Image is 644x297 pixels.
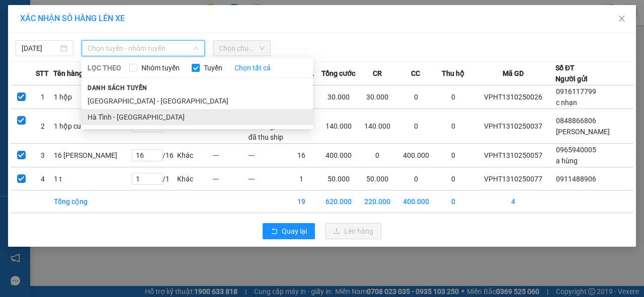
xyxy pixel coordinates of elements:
td: 1 hộp cu đơ [53,109,131,144]
td: 140.000 [358,109,397,144]
input: 13/10/2025 [22,43,58,54]
td: --- [248,167,284,190]
span: Nhóm tuyến [137,62,184,73]
span: 0848866806 [556,117,596,125]
li: Hà Tĩnh - [GEOGRAPHIC_DATA] [82,109,313,125]
span: c nhạn [556,98,577,107]
td: 400.000 [396,190,435,213]
span: 0911488906 [556,175,596,183]
td: 0 [435,85,471,109]
td: 220.000 [358,190,397,213]
td: / 16 [131,144,177,167]
span: Chọn tuyến - nhóm tuyến [88,41,199,56]
td: 4 [32,167,54,190]
span: [PERSON_NAME] [556,128,610,136]
td: 0 [435,144,471,167]
td: 1 hộp [53,85,131,109]
td: 16 [284,144,319,167]
td: 0 [435,190,471,213]
span: STT [36,68,49,79]
span: CC [411,68,420,79]
td: 0 [358,144,397,167]
span: 0965940005 [556,146,596,154]
td: 0 [435,167,471,190]
span: Tổng cước [321,68,355,79]
span: Tên hàng [53,68,83,79]
span: XÁC NHẬN SỐ HÀNG LÊN XE [20,14,125,23]
span: a hùng [556,157,578,165]
td: VPHT1310250077 [471,167,555,190]
td: 620.000 [319,190,358,213]
span: down [193,45,199,51]
td: Khác [177,167,212,190]
td: 1 t [53,167,131,190]
td: 0 [435,109,471,144]
td: --- [212,144,248,167]
td: 140.000 [319,109,358,144]
td: --- [212,167,248,190]
td: VPHT1310250026 [471,85,555,109]
td: 0 [396,167,435,190]
td: 30.000 [319,85,358,109]
span: rollback [271,228,278,236]
td: 50.000 [358,167,397,190]
td: 400.000 [396,144,435,167]
li: [GEOGRAPHIC_DATA] - [GEOGRAPHIC_DATA] [82,93,313,109]
td: Tổng cộng [53,190,131,213]
td: VPHT1310250057 [471,144,555,167]
td: 30.000 [358,85,397,109]
span: CR [373,68,382,79]
td: Khác [177,144,212,167]
span: Quay lại [282,226,307,237]
td: 4 [471,190,555,213]
span: 0916117799 [556,87,596,95]
td: 0 [396,109,435,144]
span: LỌC THEO [88,62,121,73]
span: Danh sách tuyến [82,83,153,92]
button: uploadLên hàng [325,223,381,239]
td: 1 [32,85,54,109]
span: Tuyến [200,62,226,73]
td: --- [248,144,284,167]
td: 50.000 [319,167,358,190]
div: Số ĐT Người gửi [555,62,588,84]
td: 0 [396,85,435,109]
td: / 1 [131,167,177,190]
a: Chọn tất cả [234,62,271,73]
td: 1 [284,167,319,190]
span: close [618,15,626,23]
span: Thu hộ [442,68,464,79]
button: rollbackQuay lại [263,223,315,239]
td: 400.000 [319,144,358,167]
td: VPHT1310250037 [471,109,555,144]
td: 16 [PERSON_NAME] [53,144,131,167]
td: 19 [284,190,319,213]
td: 3 [32,144,54,167]
td: 2 [32,109,54,144]
button: Close [608,5,636,33]
span: Chọn chuyến [219,41,265,56]
span: Mã GD [503,68,524,79]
